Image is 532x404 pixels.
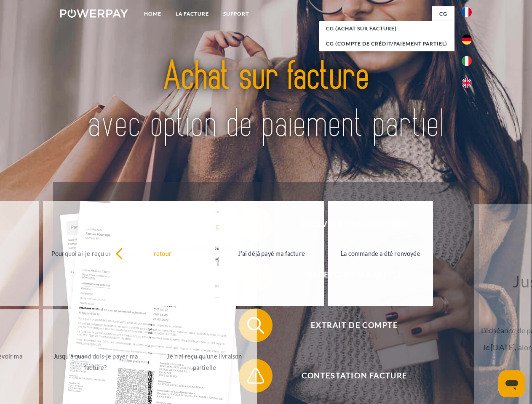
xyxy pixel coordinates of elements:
img: fr [462,7,472,17]
img: de [462,35,472,45]
div: retour [115,247,210,259]
a: LA FACTURE [168,6,216,21]
a: CG [432,6,454,21]
img: it [462,56,472,66]
div: Jusqu'à quand dois-je payer ma facture? [48,351,143,373]
a: Support [216,6,256,21]
span: Contestation Facture [251,359,457,393]
button: Contestation Facture [239,359,458,393]
span: Extrait de compte [251,308,457,342]
a: CG (Compte de crédit/paiement partiel) [319,36,454,51]
a: CG (achat sur facture) [319,21,454,36]
div: J'ai déjà payé ma facture [224,247,319,259]
div: Je n'ai reçu qu'une livraison partielle [157,351,252,373]
button: Extrait de compte [239,308,458,342]
div: Pourquoi ai-je reçu une facture? [48,247,143,259]
iframe: Bouton de lancement de la fenêtre de messagerie [498,370,525,397]
img: logo-powerpay-white.svg [60,9,128,18]
div: La commande a été renvoyée [333,247,428,259]
img: title-powerpay_fr.svg [80,40,452,161]
a: Home [137,6,168,21]
img: en [462,78,472,88]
